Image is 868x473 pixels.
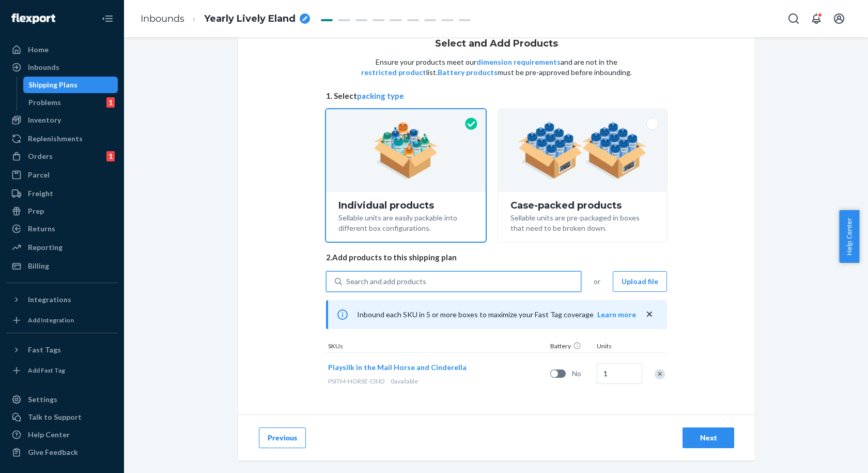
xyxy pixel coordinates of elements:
[597,363,642,384] input: Quantity
[97,8,118,29] button: Close Navigation
[28,206,44,216] div: Prep
[28,97,61,108] div: Problems
[597,309,636,320] button: Learn more
[548,342,595,352] div: Battery
[6,239,118,256] a: Reporting
[613,271,667,292] button: Upload file
[6,41,118,58] a: Home
[691,433,725,443] div: Next
[204,12,296,26] span: Yearly Lively Eland
[6,444,118,461] button: Give Feedback
[594,276,600,287] span: or
[6,291,118,308] button: Integrations
[28,170,50,180] div: Parcel
[6,148,118,165] a: Orders1
[6,167,118,183] a: Parcel
[346,276,426,287] div: Search and add products
[6,112,118,128] a: Inventory
[435,39,558,49] h1: Select and Add Products
[338,211,473,233] div: Sellable units are easily packable into different box configurations.
[28,430,70,440] div: Help Center
[806,8,827,29] button: Open notifications
[28,80,78,90] div: Shipping Plans
[11,13,55,24] img: Flexport logo
[28,115,61,125] div: Inventory
[374,122,438,179] img: individual-pack.facf35554cb0f1810c75b2bd6df2d64e.png
[28,394,57,405] div: Settings
[328,362,467,373] button: Playsilk in the Mail Horse and Cinderella
[28,316,74,324] div: Add Integration
[132,4,318,34] ol: breadcrumbs
[28,412,82,422] div: Talk to Support
[829,8,849,29] button: Open account menu
[106,97,115,108] div: 1
[28,242,63,253] div: Reporting
[326,252,667,263] span: 2. Add products to this shipping plan
[6,426,118,443] a: Help Center
[6,203,118,219] a: Prep
[6,258,118,274] a: Billing
[23,94,118,111] a: Problems1
[6,342,118,358] button: Fast Tags
[326,300,667,329] div: Inbound each SKU in 5 or more boxes to maximize your Fast Tag coverage
[6,391,118,408] a: Settings
[510,211,655,233] div: Sellable units are pre-packaged in boxes that need to be broken down.
[28,151,53,161] div: Orders
[6,130,118,147] a: Replenishments
[28,62,59,72] div: Inbounds
[28,188,53,199] div: Freight
[644,309,655,320] button: close
[361,67,426,78] button: restricted product
[328,377,384,385] span: PSITM-HORSE-CIND
[510,200,655,211] div: Case-packed products
[6,312,118,329] a: Add Integration
[28,366,65,375] div: Add Fast Tag
[6,59,118,76] a: Inbounds
[391,377,418,385] span: 0 available
[28,261,49,271] div: Billing
[259,427,306,448] button: Previous
[6,220,118,237] a: Returns
[28,224,55,234] div: Returns
[357,91,404,101] button: packing type
[28,345,61,355] div: Fast Tags
[28,45,49,55] div: Home
[28,294,71,305] div: Integrations
[783,8,804,29] button: Open Search Box
[106,151,115,161] div: 1
[28,134,83,144] div: Replenishments
[839,210,859,263] button: Help Center
[476,57,561,67] button: dimension requirements
[328,363,467,372] span: Playsilk in the Mail Horse and Cinderella
[360,57,633,78] p: Ensure your products meet our and are not in the list. must be pre-approved before inbounding.
[326,91,667,101] span: 1. Select
[595,342,641,352] div: Units
[6,185,118,202] a: Freight
[6,362,118,379] a: Add Fast Tag
[326,342,548,352] div: SKUs
[518,122,647,179] img: case-pack.59cecea509d18c883b923b81aeac6d0b.png
[28,447,78,457] div: Give Feedback
[23,77,118,93] a: Shipping Plans
[655,369,665,379] div: Remove Item
[683,427,734,448] button: Next
[6,409,118,425] a: Talk to Support
[438,67,498,78] button: Battery products
[338,200,473,211] div: Individual products
[572,368,593,379] span: No
[141,13,184,24] a: Inbounds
